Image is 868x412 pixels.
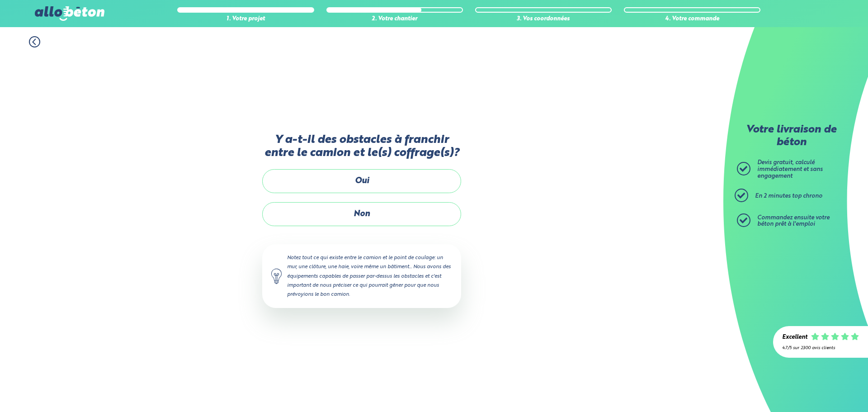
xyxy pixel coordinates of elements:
[757,215,830,227] span: Commandez ensuite votre béton prêt à l'emploi
[475,16,612,23] div: 3. Vos coordonnées
[782,346,859,350] div: 4.7/5 sur 2300 avis clients
[326,16,463,23] div: 2. Votre chantier
[782,334,807,341] div: Excellent
[755,193,822,199] span: En 2 minutes top chrono
[624,16,760,23] div: 4. Votre commande
[757,160,823,179] span: Devis gratuit, calculé immédiatement et sans engagement
[262,169,461,193] label: Oui
[262,244,461,308] div: Notez tout ce qui existe entre le camion et le point de coulage: un mur, une clôture, une haie, v...
[262,202,461,226] label: Non
[788,377,858,402] iframe: Help widget launcher
[739,124,843,149] p: Votre livraison de béton
[262,133,461,160] label: Y a-t-il des obstacles à franchir entre le camion et le(s) coffrage(s)?
[177,16,314,23] div: 1. Votre projet
[35,6,104,21] img: allobéton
